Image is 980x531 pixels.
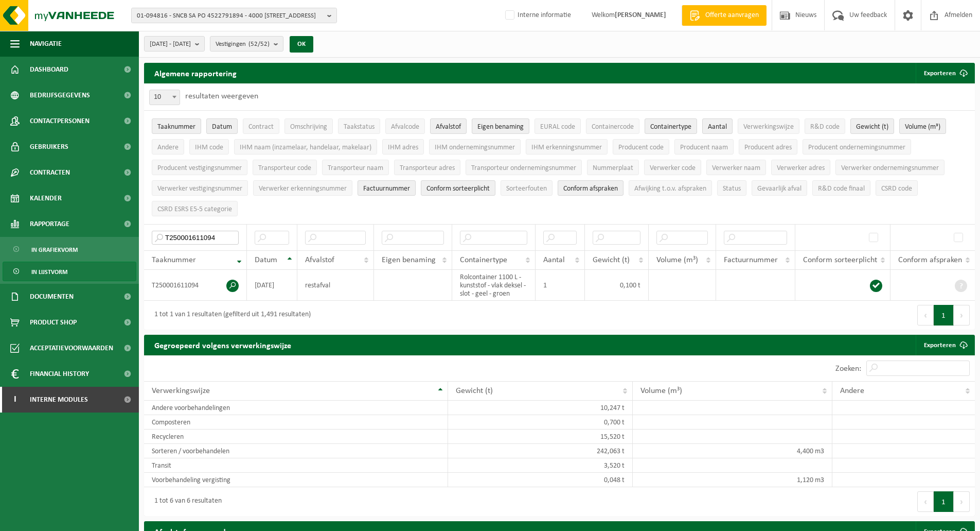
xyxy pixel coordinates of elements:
[394,160,460,175] button: Transporteur adresTransporteur adres: Activate to sort
[835,160,945,175] button: Verwerker ondernemingsnummerVerwerker ondernemingsnummer: Activate to sort
[466,160,582,175] button: Transporteur ondernemingsnummerTransporteur ondernemingsnummer : Activate to sort
[258,164,311,172] span: Transporteur code
[633,444,832,458] td: 4,400 m3
[650,123,691,131] span: Containertype
[284,118,333,134] button: OmschrijvingOmschrijving: Activate to sort
[144,36,205,52] button: [DATE] - [DATE]
[248,123,274,131] span: Contract
[592,123,634,131] span: Containercode
[255,256,277,264] span: Datum
[248,41,270,47] count: (52/52)
[234,139,377,155] button: IHM naam (inzamelaar, handelaar, makelaar)IHM naam (inzamelaar, handelaar, makelaar): Activate to...
[131,8,337,23] button: 01-094816 - SNCB SA PO 4522791894 - 4000 [STREET_ADDRESS]
[840,387,864,395] span: Andere
[744,144,792,151] span: Producent adres
[805,118,845,134] button: R&D codeR&amp;D code: Activate to sort
[448,401,633,415] td: 10,247 t
[30,160,70,185] span: Contracten
[898,256,962,264] span: Conform afspraken
[448,430,633,444] td: 15,520 t
[385,118,425,134] button: AfvalcodeAfvalcode: Activate to sort
[149,492,222,511] div: 1 tot 6 van 6 resultaten
[899,118,946,134] button: Volume (m³)Volume (m³): Activate to sort
[803,139,911,155] button: Producent ondernemingsnummerProducent ondernemingsnummer: Activate to sort
[506,185,547,193] span: Sorteerfouten
[471,164,576,172] span: Transporteur ondernemingsnummer
[739,139,797,155] button: Producent adresProducent adres: Activate to sort
[382,256,436,264] span: Eigen benaming
[954,305,970,326] button: Next
[629,180,712,196] button: Afwijking t.o.v. afsprakenAfwijking t.o.v. afspraken: Activate to sort
[206,118,238,134] button: DatumDatum: Activate to sort
[149,90,180,105] span: 10
[253,180,352,196] button: Verwerker erkenningsnummerVerwerker erkenningsnummer: Activate to sort
[702,118,733,134] button: AantalAantal: Activate to sort
[144,473,448,487] td: Voorbehandeling vergisting
[152,180,248,196] button: Verwerker vestigingsnummerVerwerker vestigingsnummer: Activate to sort
[157,123,195,131] span: Taaknummer
[752,180,807,196] button: Gevaarlijk afval : Activate to sort
[144,430,448,444] td: Recycleren
[216,37,270,52] span: Vestigingen
[30,335,113,361] span: Acceptatievoorwaarden
[723,185,741,193] span: Status
[435,144,515,151] span: IHM ondernemingsnummer
[382,139,424,155] button: IHM adresIHM adres: Activate to sort
[448,458,633,473] td: 3,520 t
[456,387,493,395] span: Gewicht (t)
[472,118,529,134] button: Eigen benamingEigen benaming: Activate to sort
[322,160,389,175] button: Transporteur naamTransporteur naam: Activate to sort
[905,123,940,131] span: Volume (m³)
[613,139,669,155] button: Producent codeProducent code: Activate to sort
[30,108,90,134] span: Contactpersonen
[534,118,581,134] button: EURAL codeEURAL code: Activate to sort
[137,8,323,24] span: 01-094816 - SNCB SA PO 4522791894 - 4000 [STREET_ADDRESS]
[290,36,313,53] button: OK
[477,123,524,131] span: Eigen benaming
[157,185,242,193] span: Verwerker vestigingsnummer
[363,185,410,193] span: Factuurnummer
[388,144,418,151] span: IHM adres
[448,473,633,487] td: 0,048 t
[195,144,223,151] span: IHM code
[917,491,934,512] button: Previous
[618,144,664,151] span: Producent code
[738,118,799,134] button: VerwerkingswijzeVerwerkingswijze: Activate to sort
[152,256,196,264] span: Taaknummer
[305,256,334,264] span: Afvalstof
[152,160,247,175] button: Producent vestigingsnummerProducent vestigingsnummer: Activate to sort
[240,144,371,151] span: IHM naam (inzamelaar, handelaar, makelaar)
[150,37,191,52] span: [DATE] - [DATE]
[593,164,633,172] span: Nummerplaat
[536,270,585,301] td: 1
[31,240,78,260] span: In grafiekvorm
[803,256,877,264] span: Conform sorteerplicht
[876,180,918,196] button: CSRD codeCSRD code: Activate to sort
[30,387,88,413] span: Interne modules
[144,63,247,83] h2: Algemene rapportering
[531,144,602,151] span: IHM erkenningsnummer
[297,270,374,301] td: restafval
[149,306,311,324] div: 1 tot 1 van 1 resultaten (gefilterd uit 1,491 resultaten)
[30,82,90,108] span: Bedrijfsgegevens
[436,123,461,131] span: Afvalstof
[144,458,448,473] td: Transit
[212,123,232,131] span: Datum
[247,270,297,301] td: [DATE]
[644,160,701,175] button: Verwerker codeVerwerker code: Activate to sort
[144,444,448,458] td: Sorteren / voorbehandelen
[210,36,283,52] button: Vestigingen(52/52)
[916,335,974,355] a: Exporteren
[543,256,565,264] span: Aantal
[818,185,865,193] span: R&D code finaal
[10,387,20,413] span: I
[916,63,974,83] button: Exporteren
[812,180,870,196] button: R&D code finaalR&amp;D code finaal: Activate to sort
[708,123,727,131] span: Aantal
[328,164,383,172] span: Transporteur naam
[633,473,832,487] td: 1,120 m3
[290,123,327,131] span: Omschrijving
[503,8,571,23] label: Interne informatie
[152,139,184,155] button: AndereAndere: Activate to sort
[157,164,242,172] span: Producent vestigingsnummer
